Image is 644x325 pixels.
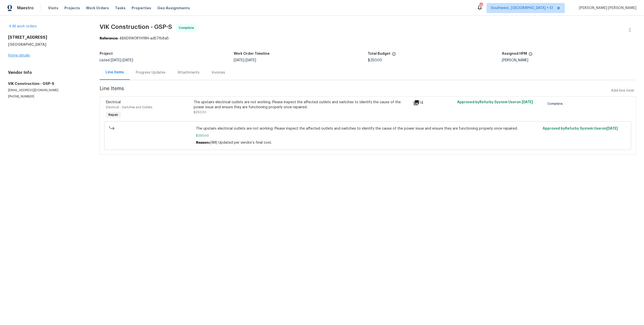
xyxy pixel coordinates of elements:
[8,88,88,92] p: [EMAIL_ADDRESS][DOMAIN_NAME]
[100,24,172,30] span: VIK Construction - GSP-S
[111,59,133,62] span: -
[502,52,527,56] h5: Assigned HPM
[106,106,152,109] span: Electrical - Switches and Outlets
[413,100,454,106] div: 14
[17,6,34,11] span: Maestro
[491,6,553,11] span: Southwest, [GEOGRAPHIC_DATA] + 51
[179,25,196,30] span: Complete
[194,111,206,114] span: $250.00
[136,70,166,75] div: Progress Updates
[132,6,151,11] span: Properties
[368,59,382,62] span: $250.00
[196,133,540,138] span: $250.00
[100,86,609,95] span: Line Items
[123,59,133,62] span: [DATE]
[547,101,565,106] span: Complete
[607,127,618,130] span: [DATE]
[246,59,256,62] span: [DATE]
[368,52,390,56] h5: Total Budget
[196,141,210,144] span: Reason:
[86,6,109,11] span: Work Orders
[8,94,88,99] p: [PHONE_NUMBER]
[111,59,121,62] span: [DATE]
[64,6,80,11] span: Projects
[8,35,88,40] h2: [STREET_ADDRESS]
[100,36,636,41] div: 4B6D9W0RYH1RH-ad57fb8a5
[234,52,270,56] h5: Work Order Timeline
[502,59,636,62] div: [PERSON_NAME]
[196,126,540,131] span: The upstairs electrical outlets are not working. Please inspect the affected outlets and switches...
[194,100,410,110] div: The upstairs electrical outlets are not working. Please inspect the affected outlets and switches...
[48,6,58,11] span: Visits
[178,70,199,75] div: Attachments
[210,141,272,144] span: (AM) Updated per vendor’s final cost.
[212,70,225,75] div: Invoices
[522,100,533,104] span: [DATE]
[106,70,124,75] div: Line Items
[115,6,126,10] span: Tasks
[234,59,256,62] span: -
[8,70,88,75] h4: Vendor Info
[392,52,396,59] span: The total cost of line items that have been proposed by Opendoor. This sum includes line items th...
[106,112,120,117] span: Repair
[8,42,88,47] h5: [GEOGRAPHIC_DATA]
[8,25,37,28] a: All work orders
[8,54,30,57] a: Home details
[577,6,636,11] span: [PERSON_NAME] [PERSON_NAME]
[100,37,118,40] b: Reference:
[8,81,88,86] h5: VIK Construction - GSP-S
[457,100,533,104] span: Approved by Refurby System User on
[529,52,533,59] span: The hpm assigned to this work order.
[100,59,133,62] span: Listed
[100,52,113,56] h5: Project
[106,100,121,104] span: Electrical
[543,127,618,130] span: Approved by Refurby System User on
[479,3,483,8] div: 551
[234,59,244,62] span: [DATE]
[157,6,190,11] span: Geo Assignments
